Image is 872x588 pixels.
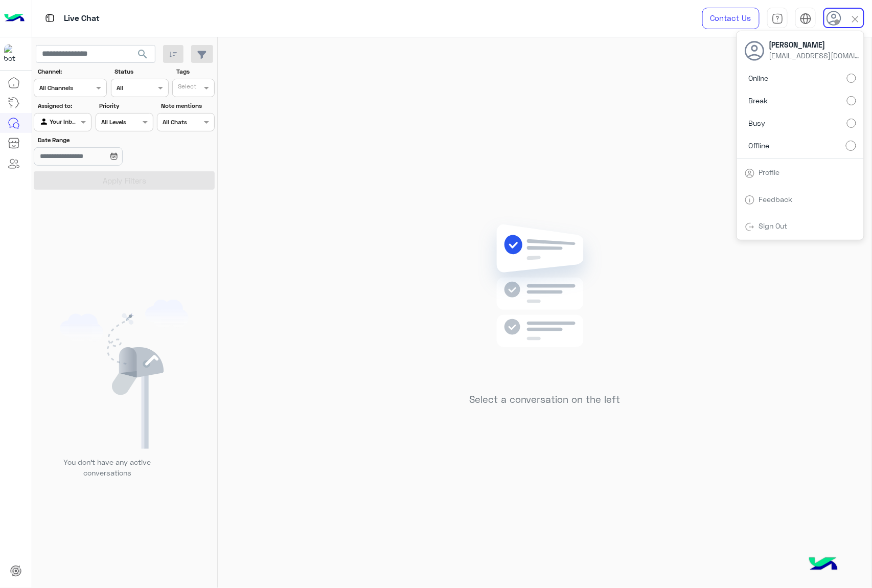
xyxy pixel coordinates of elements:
label: Status [114,67,167,76]
img: tab [800,13,812,25]
img: empty users [60,300,189,449]
span: search [136,48,149,60]
p: You don’t have any active conversations [56,457,159,479]
label: Tags [176,67,214,76]
span: Offline [749,140,770,151]
input: Online [847,74,856,83]
a: Profile [759,168,780,176]
img: tab [745,195,755,205]
img: tab [745,168,755,178]
button: search [130,45,155,67]
input: Break [847,96,856,105]
img: no messages [471,216,618,386]
a: Sign Out [759,221,788,230]
a: tab [767,8,788,29]
input: Busy [847,119,856,128]
p: Live Chat [64,12,100,26]
a: Contact Us [702,8,760,29]
img: tab [772,13,784,25]
label: Assigned to: [38,101,90,110]
span: [PERSON_NAME] [769,39,861,50]
div: Select [176,82,196,94]
label: Channel: [38,67,106,76]
span: Break [749,95,768,106]
label: Note mentions [161,101,214,110]
img: tab [43,12,56,25]
label: Date Range [38,135,152,145]
label: Priority [99,101,152,110]
img: Logo [4,8,25,29]
img: hulul-logo.png [806,547,841,583]
img: 713415422032625 [4,44,22,63]
img: tab [745,222,755,232]
span: [EMAIL_ADDRESS][DOMAIN_NAME] [769,50,861,61]
button: Apply Filters [34,171,215,190]
input: Offline [846,141,856,151]
a: Feedback [759,195,793,203]
h5: Select a conversation on the left [469,394,620,405]
img: close [850,13,861,25]
span: Busy [749,118,766,128]
span: Online [749,73,769,83]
